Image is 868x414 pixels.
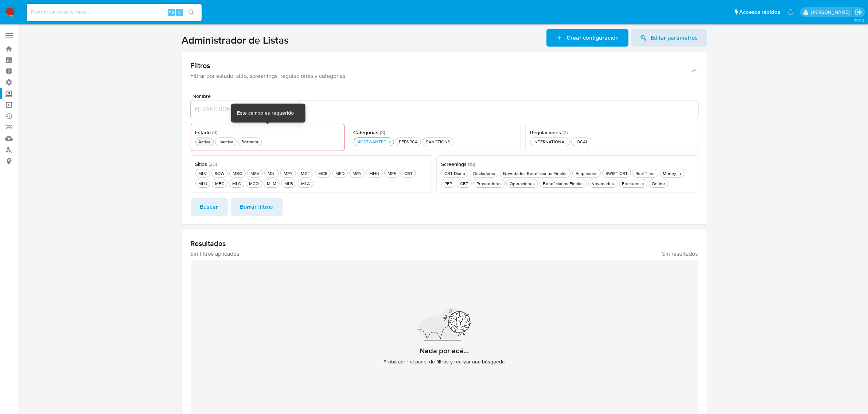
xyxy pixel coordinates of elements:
[27,8,202,17] input: Buscar usuario o caso...
[184,7,199,17] button: search-icon
[787,9,794,15] a: Notificaciones
[811,9,852,16] p: camila.baquero@mercadolibre.com.co
[237,110,294,117] div: Este campo es requerido
[178,9,180,16] span: s
[168,9,174,16] span: Alt
[855,8,863,16] a: Salir
[739,8,780,16] span: Accesos rápidos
